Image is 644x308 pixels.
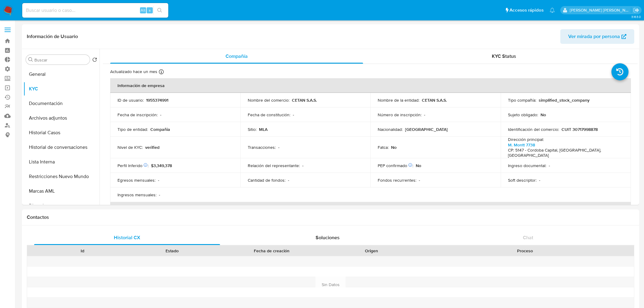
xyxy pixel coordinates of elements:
[509,7,544,13] span: Accesos rápidos
[153,6,166,15] button: search-icon
[523,234,533,241] span: Chat
[278,145,279,150] p: -
[378,97,419,103] p: Nombre de la entidad :
[23,111,100,125] button: Archivos adjuntos
[23,169,100,184] button: Restricciones Nuevo Mundo
[110,202,631,217] th: Datos de contacto
[117,112,158,117] p: Fecha de inscripción :
[633,7,639,13] a: Salir
[27,214,634,220] h1: Contactos
[114,234,140,241] span: Historial CX
[248,112,290,117] p: Fecha de constitución :
[23,82,100,96] button: KYC
[149,7,151,13] span: s
[508,142,535,148] a: M. Montt 7738
[117,97,144,103] p: ID de usuario :
[23,125,100,140] button: Historial Casos
[539,97,590,103] p: simplified_stock_company
[23,96,100,111] button: Documentación
[150,127,170,132] p: Compañia
[42,248,123,254] div: Id
[293,112,294,117] p: -
[23,140,100,155] button: Historial de conversaciones
[117,127,148,132] p: Tipo de entidad :
[22,6,168,14] input: Buscar usuario o caso...
[117,145,143,150] p: Nivel de KYC :
[391,145,397,150] p: No
[378,127,403,132] p: Nacionalidad :
[292,97,317,103] p: CETAN S.A.S.
[568,29,620,44] span: Ver mirada por persona
[160,112,161,117] p: -
[158,177,159,183] p: -
[248,127,257,132] p: Sitio :
[141,7,145,13] span: Alt
[508,137,544,142] p: Dirección principal :
[23,67,100,82] button: General
[221,248,322,254] div: Fecha de creación
[259,127,268,132] p: MLA
[508,177,537,183] p: Soft descriptor :
[378,145,389,150] p: Fatca :
[117,177,156,183] p: Egresos mensuales :
[92,57,97,64] button: Volver al orden por defecto
[34,57,87,63] input: Buscar
[226,53,248,60] span: Compañía
[560,29,634,44] button: Ver mirada por persona
[117,192,156,198] p: Ingresos mensuales :
[248,97,289,103] p: Nombre del comercio :
[159,192,160,198] p: -
[23,198,100,213] button: Direcciones
[248,163,300,168] p: Relación del representante :
[151,163,172,169] span: $3,349,378
[424,112,425,117] p: -
[117,163,149,168] p: Perfil Inferido :
[131,248,212,254] div: Estado
[508,148,621,158] h4: CP: 5147 - Cordoba Capital, [GEOGRAPHIC_DATA], [GEOGRAPHIC_DATA]
[416,163,421,168] p: No
[378,177,416,183] p: Fondos recurrentes :
[27,33,78,40] h1: Información de Usuario
[422,97,447,103] p: CETAN S.A.S.
[550,8,555,13] a: Notificaciones
[508,112,538,117] p: Sujeto obligado :
[508,163,546,168] p: Ingreso documental :
[110,78,631,93] th: Información de empresa
[562,127,598,132] p: CUIT 30717998878
[405,127,448,132] p: [GEOGRAPHIC_DATA]
[28,57,33,62] button: Buscar
[539,177,540,183] p: -
[316,234,340,241] span: Soluciones
[288,177,289,183] p: -
[146,97,168,103] p: 1955374991
[420,248,630,254] div: Proceso
[570,7,631,13] p: roberto.munoz@mercadolibre.com
[145,145,159,150] p: verified
[378,163,413,168] p: PEP confirmado :
[378,112,422,117] p: Número de inscripción :
[248,145,276,150] p: Transacciones :
[23,155,100,169] button: Lista Interna
[302,163,303,168] p: -
[110,69,157,75] p: Actualizado hace un mes
[508,97,536,103] p: Tipo compañía :
[331,248,412,254] div: Origen
[549,163,550,168] p: -
[508,127,559,132] p: Identificación del comercio :
[23,184,100,198] button: Marcas AML
[419,177,420,183] p: -
[492,53,516,60] span: KYC Status
[248,177,285,183] p: Cantidad de fondos :
[541,112,546,117] p: No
